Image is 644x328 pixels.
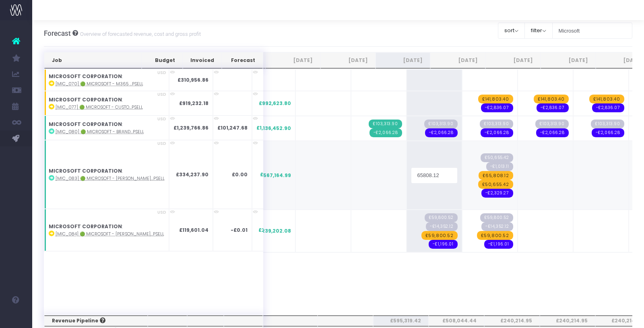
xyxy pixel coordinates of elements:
span: wayahead Cost Forecast Item [592,128,624,137]
span: USD [157,116,166,122]
span: £1,136,452.90 [256,124,291,132]
th: Forecast [222,52,263,68]
td: : [44,91,169,116]
small: Overview of forecasted revenue, cost and gross profit [78,29,201,37]
span: £1,136,452.90 [256,125,291,132]
abbr: [MIC_083] 🟢 Microsoft - Rolling Thunder Approaches & Sizzles - Brand - Upsell [56,175,165,182]
span: wayahead Revenue Forecast Item [478,95,513,103]
abbr: [MIC_070] 🟢 Microsoft - M365 Copilot Expression - Brand - Upsell [56,81,143,87]
span: wayahead Cost Forecast Item [592,103,624,112]
span: wayahead Revenue Forecast Item [534,95,569,103]
span: wayahead Cost Forecast Item [481,103,513,112]
span: wayahead Revenue Forecast Item [589,95,624,103]
th: £508,044.44 [429,316,484,326]
span: wayahead Cost Forecast Item [425,128,458,137]
th: Oct 25: activate to sort column ascending [485,52,541,68]
th: Invoiced [183,52,222,68]
span: wayahead Revenue Forecast Item [479,171,513,180]
span: Streamtime Draft Invoice: null – [MIC_084] 🟢 Microsoft - Rolling Thunder Templates & Guidelines -... [480,213,513,222]
span: wayahead Cost Forecast Item [484,240,513,249]
strong: £101,247.68 [217,124,248,131]
span: Streamtime Draft Invoice: null – [MIC_080] 🟢 Microsoft - Brand Retainer FY26 - Brand - Upsell - 4 [535,120,569,128]
strong: -£0.01 [231,227,248,233]
span: wayahead Cost Forecast Item [537,103,569,112]
img: images/default_profile_image.png [10,312,22,324]
td: : [44,140,169,209]
span: £239,202.08 [258,227,291,234]
th: £240,214.95 [484,316,540,326]
th: Revenue Pipeline [44,316,148,326]
td: : [44,69,169,91]
th: Job: activate to sort column ascending [44,52,142,68]
button: sort [498,23,525,39]
strong: £119,601.04 [179,227,208,233]
span: wayahead Cost Forecast Item [481,189,513,198]
span: wayahead Cost Forecast Item [481,128,513,137]
strong: MICROSOFT CORPORATION [49,223,122,230]
span: Streamtime Draft Invoice: null – [MIC_084] 🟢 Microsoft - Rolling Thunder Templates & Guidelines -... [425,213,458,222]
span: USD [157,70,166,76]
strong: £310,956.86 [178,76,208,83]
span: USD [157,209,166,215]
span: Streamtime Invoice: 2425 – [MIC_080] 🟢 Microsoft - Brand Retainer FY26 - Brand - Upsell [369,128,402,137]
th: Jul 25: activate to sort column ascending [320,52,376,68]
strong: MICROSOFT CORPORATION [49,121,122,128]
th: Budget [142,52,183,68]
strong: £0.00 [232,171,248,178]
span: £239,202.08 [258,227,291,235]
span: wayahead Cost Forecast Item [429,240,458,249]
td: : [44,209,169,251]
span: USD [157,91,166,97]
span: wayahead Revenue Forecast Item [421,231,458,240]
abbr: [MIC_080] 🟢 Microsoft - Brand Retainer FY26 - Brand - Upsell [56,129,144,135]
span: Streamtime Draft Invoice: null – [MIC_080] 🟢 Microsoft - Brand Retainer FY26 - Brand - Upsell - 3 [480,120,513,128]
abbr: [MIC_077] 🟢 Microsoft - Custom Typeface - Brand - Upsell [56,104,143,110]
strong: £1,239,766.86 [173,124,208,131]
span: Streamtime Draft Invoice: null – [MIC_083] 🟢 Microsoft - Rolling Thunder Approaches & Sizzles - B... [486,162,513,171]
span: Streamtime Invoice: 2424 – [MIC_080] 🟢 Microsoft - Brand Retainer FY26 - Brand - Upsell - 1 [369,120,402,128]
strong: £919,232.18 [179,100,208,107]
strong: MICROSOFT CORPORATION [49,167,122,174]
span: Streamtime Draft Invoice: null – [MIC_080] 🟢 Microsoft - Brand Retainer FY26 - Brand - Upsell - 2 [424,120,458,128]
span: Streamtime Draft Invoice: null – [MIC_083] 🟢 Microsoft - Rolling Thunder Approaches & Sizzles - B... [481,153,513,162]
span: Forecast [44,29,71,37]
span: £567,164.99 [260,171,291,178]
span: wayahead Revenue Forecast Item [477,231,513,240]
th: Sep 25: activate to sort column ascending [430,52,485,68]
abbr: [MIC_084] 🟢 Microsoft - Rolling Thunder Templates & Guidelines - Brand - Upsell [56,231,164,237]
span: Streamtime Draft Invoice: null – [MIC_084] 🟢 Microsoft - Rolling Thunder Templates & Guidelines -... [481,222,513,231]
strong: MICROSOFT CORPORATION [49,73,122,80]
th: £240,214.95 [540,316,595,326]
th: £595,319.42 [373,316,429,326]
span: USD [157,140,166,146]
span: £567,164.99 [260,172,291,179]
span: £992,623.80 [259,100,291,107]
strong: £334,237.90 [176,171,208,178]
td: : [44,116,169,140]
span: Streamtime Draft Invoice: null – [MIC_084] 🟢 Microsoft - Rolling Thunder Templates & Guidelines -... [426,222,458,231]
th: Jun 25: activate to sort column ascending [265,52,320,68]
strong: MICROSOFT CORPORATION [49,96,122,103]
input: Search... [552,23,633,39]
th: Nov 25: activate to sort column ascending [541,52,596,68]
span: wayahead Cost Forecast Item [536,128,569,137]
th: Aug 25: activate to sort column ascending [376,52,431,68]
span: Streamtime Draft Invoice: null – [MIC_080] 🟢 Microsoft - Brand Retainer FY26 - Brand - Upsell - 5 [591,120,624,128]
span: wayahead Revenue Forecast Item [478,180,513,189]
button: filter [524,23,553,39]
